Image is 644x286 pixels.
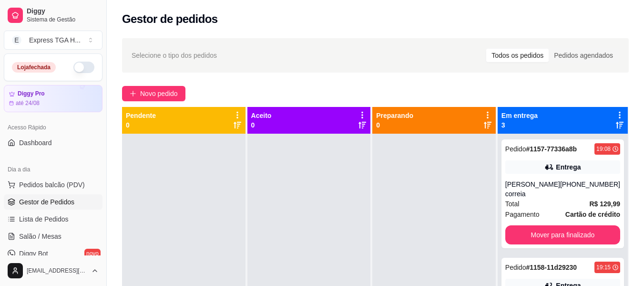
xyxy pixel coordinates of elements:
span: E [12,35,21,45]
div: Acesso Rápido [4,120,102,135]
div: [PERSON_NAME] correia [505,180,560,199]
span: plus [130,90,136,97]
button: [EMAIL_ADDRESS][DOMAIN_NAME] [4,259,102,282]
span: Pedido [505,264,526,271]
p: Aceito [251,111,272,120]
div: Pedidos agendados [549,49,618,62]
span: Salão / Mesas [19,232,61,241]
span: [EMAIL_ADDRESS][DOMAIN_NAME] [27,267,87,275]
span: Total [505,199,520,209]
div: 19:08 [596,145,611,153]
h2: Gestor de pedidos [122,11,218,27]
a: Diggy Proaté 24/08 [4,85,102,112]
span: Diggy Bot [19,249,48,258]
button: Select a team [4,31,102,50]
p: 0 [126,120,156,130]
span: Sistema de Gestão [27,16,99,23]
p: Preparando [376,111,413,120]
a: Lista de Pedidos [4,212,102,227]
article: até 24/08 [16,99,40,107]
span: Pedido [505,145,526,153]
a: Salão / Mesas [4,229,102,244]
strong: # 1157-77336a8b [526,145,577,153]
p: 0 [376,120,413,130]
a: Gestor de Pedidos [4,194,102,210]
span: Lista de Pedidos [19,214,69,224]
span: Pagamento [505,209,540,220]
p: 0 [251,120,272,130]
div: Entrega [556,162,581,172]
strong: Cartão de crédito [565,211,620,218]
div: Express TGA H ... [29,35,81,45]
span: Gestor de Pedidos [19,197,74,207]
button: Alterar Status [73,62,94,73]
button: Mover para finalizado [505,225,620,244]
strong: R$ 129,99 [589,200,620,208]
article: Diggy Pro [18,90,45,97]
p: Em entrega [501,111,538,120]
button: Novo pedido [122,86,185,101]
span: Diggy [27,7,99,16]
div: Loja fechada [12,62,56,73]
span: Novo pedido [140,88,178,99]
span: Selecione o tipo dos pedidos [132,50,217,61]
a: DiggySistema de Gestão [4,4,102,27]
p: 3 [501,120,538,130]
div: 19:15 [596,264,611,271]
a: Diggy Botnovo [4,246,102,261]
div: [PHONE_NUMBER] [560,180,620,199]
div: Todos os pedidos [486,49,549,62]
strong: # 1158-11d29230 [526,264,577,271]
div: Dia a dia [4,162,102,177]
a: Dashboard [4,135,102,150]
span: Dashboard [19,138,52,148]
p: Pendente [126,111,156,120]
span: Pedidos balcão (PDV) [19,180,85,190]
button: Pedidos balcão (PDV) [4,177,102,192]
